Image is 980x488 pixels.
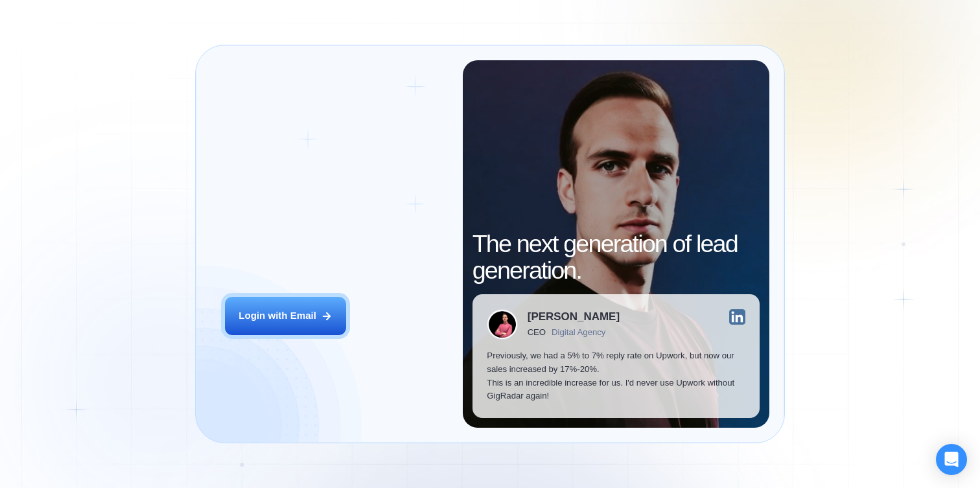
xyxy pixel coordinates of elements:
[936,444,967,475] div: Open Intercom Messenger
[552,327,605,337] div: Digital Agency
[225,297,346,335] button: Login with Email
[487,349,745,403] p: Previously, we had a 5% to 7% reply rate on Upwork, but now our sales increased by 17%-20%. This ...
[239,309,316,323] div: Login with Email
[472,231,760,285] h2: The next generation of lead generation.
[528,311,620,322] div: [PERSON_NAME]
[528,327,546,337] div: CEO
